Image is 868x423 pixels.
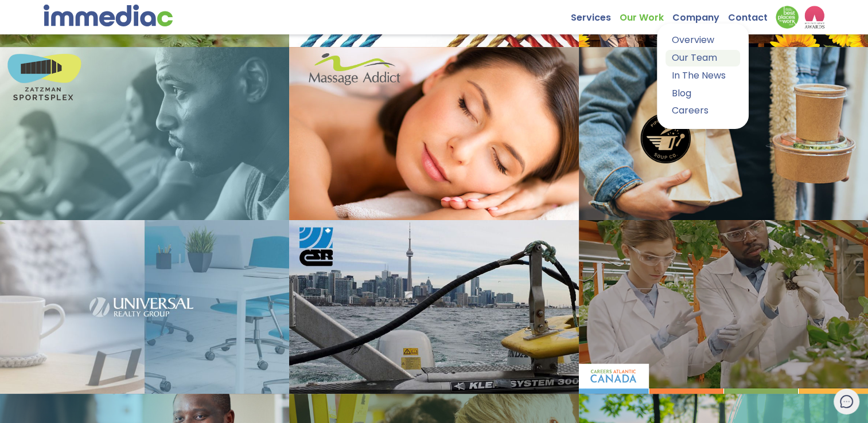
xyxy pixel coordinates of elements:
[665,103,740,119] a: Careers
[44,5,173,26] img: immediac
[665,50,740,66] a: Our Team
[776,6,799,29] img: Down
[727,6,776,23] a: Contact
[665,32,740,49] a: Overview
[804,6,824,29] img: logo2_wea_nobg.webp
[672,6,727,23] a: Company
[665,85,740,102] a: Blog
[665,68,740,84] a: In The News
[619,6,672,23] a: Our Work
[570,6,619,23] a: Services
